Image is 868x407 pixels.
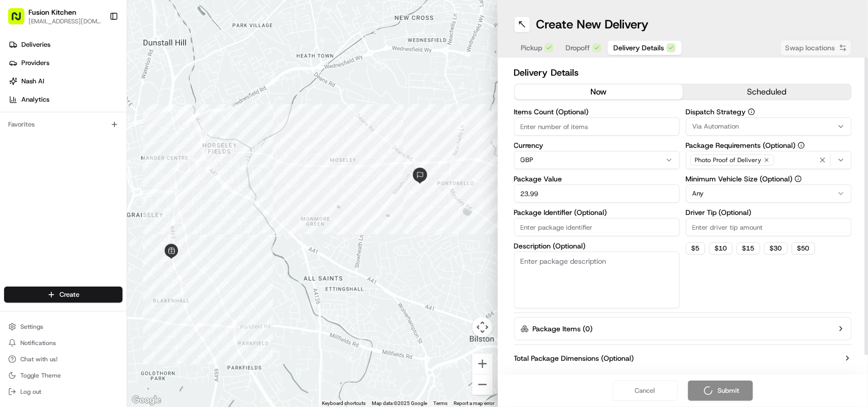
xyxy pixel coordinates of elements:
[686,151,852,169] button: Photo Proof of Delivery
[21,95,49,104] span: Analytics
[514,209,680,216] label: Package Identifier (Optional)
[20,339,56,347] span: Notifications
[10,132,68,140] div: Past conversations
[10,97,28,115] img: 1736555255976-a54dd68f-1ca7-489b-9aae-adbdc363a1c4
[32,185,82,193] span: [PERSON_NAME]
[798,142,805,149] button: Package Requirements (Optional)
[72,252,123,260] a: Powered byPylon
[10,41,185,57] p: Welcome 👋
[4,385,123,399] button: Log out
[20,355,57,363] span: Chat with us!
[521,43,543,53] span: Pickup
[454,400,495,406] a: Report a map error
[10,10,31,30] img: Nash
[82,223,167,241] a: 💻API Documentation
[514,317,852,340] button: Package Items (0)
[21,40,50,49] span: Deliveries
[683,84,851,100] button: scheduled
[4,352,123,366] button: Chat with us!
[20,158,28,166] img: 1736555255976-a54dd68f-1ca7-489b-9aae-adbdc363a1c4
[372,400,428,406] span: Map data ©2025 Google
[158,130,185,142] button: See all
[322,400,366,407] button: Keyboard shortcuts
[101,252,123,260] span: Pylon
[614,43,665,53] span: Delivery Details
[59,290,79,299] span: Create
[130,394,163,407] a: Open this area in Google Maps (opens a new window)
[173,100,185,112] button: Start new chat
[46,107,140,115] div: We're available if you need us!
[20,371,61,380] span: Toggle Theme
[4,55,127,71] a: Providers
[514,353,634,363] label: Total Package Dimensions (Optional)
[84,185,88,193] span: •
[686,175,852,182] label: Minimum Vehicle Size (Optional)
[4,116,123,133] div: Favorites
[28,7,76,17] button: Fusion Kitchen
[764,242,788,255] button: $30
[515,84,683,100] button: now
[46,97,167,107] div: Start new chat
[4,336,123,350] button: Notifications
[4,287,123,303] button: Create
[90,185,111,193] span: [DATE]
[10,175,26,192] img: Grace Nketiah
[10,148,26,164] img: Joana Marie Avellanoza
[472,374,493,395] button: Zoom out
[514,242,680,249] label: Description (Optional)
[737,242,760,255] button: $15
[472,354,493,374] button: Zoom in
[792,242,815,255] button: $50
[748,108,755,115] button: Dispatch Strategy
[514,184,680,203] input: Enter package value
[514,218,680,236] input: Enter package identifier
[514,353,852,363] button: Total Package Dimensions (Optional)
[686,242,705,255] button: $5
[514,66,852,80] h2: Delivery Details
[142,158,167,166] span: 1:26 PM
[566,43,590,53] span: Dropoff
[536,16,649,33] h1: Create New Delivery
[10,228,18,236] div: 📗
[686,117,852,136] button: Via Automation
[130,394,163,407] img: Google
[4,91,127,108] a: Analytics
[686,142,852,149] label: Package Requirements (Optional)
[514,117,680,136] input: Enter number of items
[514,108,680,115] label: Items Count (Optional)
[137,158,140,166] span: •
[693,122,739,131] span: Via Automation
[4,320,123,334] button: Settings
[686,209,852,216] label: Driver Tip (Optional)
[20,185,28,194] img: 1736555255976-a54dd68f-1ca7-489b-9aae-adbdc363a1c4
[20,388,41,396] span: Log out
[514,142,680,149] label: Currency
[4,37,127,53] a: Deliveries
[28,17,101,25] button: [EMAIL_ADDRESS][DOMAIN_NAME]
[4,73,127,89] a: Nash AI
[4,4,105,28] button: Fusion Kitchen[EMAIL_ADDRESS][DOMAIN_NAME]
[21,77,44,86] span: Nash AI
[533,324,593,334] label: Package Items ( 0 )
[695,156,762,164] span: Photo Proof of Delivery
[6,223,82,241] a: 📗Knowledge Base
[20,323,43,331] span: Settings
[472,317,493,337] button: Map camera controls
[32,158,135,166] span: [PERSON_NAME] [PERSON_NAME]
[686,218,852,236] input: Enter driver tip amount
[21,58,49,68] span: Providers
[20,227,78,237] span: Knowledge Base
[21,97,40,115] img: 1727276513143-84d647e1-66c0-4f92-a045-3c9f9f5dfd92
[514,175,680,182] label: Package Value
[434,400,448,406] a: Terms
[4,368,123,383] button: Toggle Theme
[686,108,852,115] label: Dispatch Strategy
[795,175,802,182] button: Minimum Vehicle Size (Optional)
[96,227,163,237] span: API Documentation
[709,242,733,255] button: $10
[26,66,168,76] input: Clear
[86,228,94,236] div: 💻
